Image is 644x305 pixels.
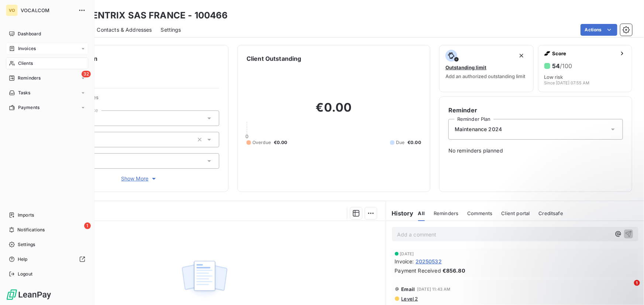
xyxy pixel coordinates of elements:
[18,75,41,81] span: Reminders
[401,296,418,302] span: Level 2
[496,234,644,285] iframe: Intercom notifications message
[6,289,52,301] img: Logo LeanPay
[418,210,425,216] span: All
[18,256,28,263] span: Help
[434,210,458,216] span: Reminders
[448,106,623,115] h6: Reminder
[544,81,590,85] span: Since [DATE] 07:55 AM
[386,209,414,218] h6: History
[45,54,219,63] h6: Client information
[18,31,41,37] span: Dashboard
[18,271,32,277] span: Logout
[442,267,465,274] span: €856.80
[445,73,525,79] span: Add an authorized outstanding limit
[402,286,415,292] span: Email
[538,45,633,92] button: Score54/100Low riskSince [DATE] 07:55 AM
[581,24,617,36] button: Actions
[416,257,442,265] span: 20250532
[552,62,572,70] h6: 54
[539,210,564,216] span: Creditsafe
[552,50,617,56] span: Score
[395,257,414,265] span: Invoice :
[445,64,486,70] span: Outstanding limit
[634,280,640,286] span: 1
[65,9,228,22] h3: CONCENTRIX SAS FRANCE - 100466
[274,139,287,146] span: €0.00
[121,175,158,182] span: Show More
[84,222,91,229] span: 1
[417,287,450,291] span: [DATE] 11:43 AM
[161,26,181,34] span: Settings
[439,45,534,92] button: Outstanding limitAdd an authorized outstanding limit
[6,4,18,16] div: VO
[181,257,228,302] img: Empty state
[18,241,35,248] span: Settings
[18,45,36,52] span: Invoices
[407,139,421,146] span: €0.00
[396,139,404,146] span: Due
[18,90,31,96] span: Tasks
[97,26,152,34] span: Contacts & Addresses
[18,104,39,111] span: Payments
[619,280,637,298] iframe: Intercom live chat
[455,126,502,133] span: Maintenance 2024
[467,210,492,216] span: Comments
[18,60,33,67] span: Clients
[82,71,91,77] span: 32
[59,175,219,183] button: Show More
[247,54,302,63] h6: Client Outstanding
[6,253,88,265] a: Help
[395,267,441,274] span: Payment Received
[17,227,45,233] span: Notifications
[560,62,572,70] span: /100
[400,252,414,256] span: [DATE]
[59,94,219,105] span: Client Properties
[18,212,34,218] span: Imports
[245,133,248,139] span: 0
[21,7,74,13] span: VOCALCOM
[502,210,530,216] span: Client portal
[448,147,623,154] span: No reminders planned
[252,139,271,146] span: Overdue
[544,74,563,80] span: Low risk
[247,100,421,122] h2: €0.00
